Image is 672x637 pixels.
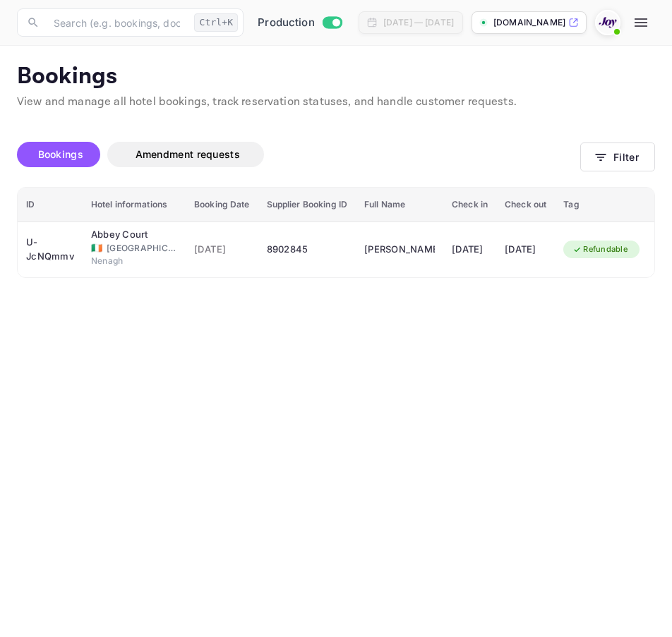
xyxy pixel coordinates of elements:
[258,188,356,222] th: Supplier Booking ID
[505,238,546,261] div: [DATE]
[194,13,238,32] div: Ctrl+K
[91,255,162,267] span: Nenagh
[563,241,637,258] div: Refundable
[45,8,188,37] input: Search (e.g. bookings, documentation)
[383,16,454,29] div: [DATE] — [DATE]
[107,242,177,255] span: [GEOGRAPHIC_DATA]
[364,238,435,261] div: Bernie Connaughton
[496,188,555,222] th: Check out
[356,188,443,222] th: Full Name
[26,238,74,261] div: U-JcNQmmv
[18,188,83,222] th: ID
[252,15,347,31] div: Switch to Sandbox mode
[136,148,240,160] span: Amendment requests
[91,228,162,242] div: Abbey Court
[194,242,250,257] span: [DATE]
[17,142,580,167] div: account-settings tabs
[17,63,655,91] p: Bookings
[452,238,488,261] div: [DATE]
[555,188,648,222] th: Tag
[83,188,186,222] th: Hotel informations
[186,188,258,222] th: Booking Date
[596,11,619,34] img: With Joy
[580,142,655,171] button: Filter
[38,148,83,160] span: Bookings
[17,94,655,111] p: View and manage all hotel bookings, track reservation statuses, and handle customer requests.
[258,15,315,31] span: Production
[443,188,496,222] th: Check in
[493,16,565,29] p: [DOMAIN_NAME]
[267,238,347,261] div: 8902845
[91,243,102,253] span: Ireland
